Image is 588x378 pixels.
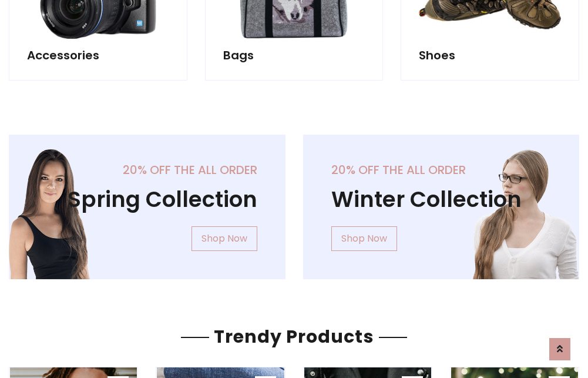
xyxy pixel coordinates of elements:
[209,324,379,349] span: Trendy Products
[37,186,257,212] h1: Spring Collection
[191,226,257,251] a: Shop Now
[331,186,552,212] h1: Winter Collection
[27,48,169,62] h5: Accessories
[331,226,397,251] a: Shop Now
[419,48,561,62] h5: Shoes
[37,163,257,177] h5: 20% off the all order
[223,48,365,62] h5: Bags
[331,163,552,177] h5: 20% off the all order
